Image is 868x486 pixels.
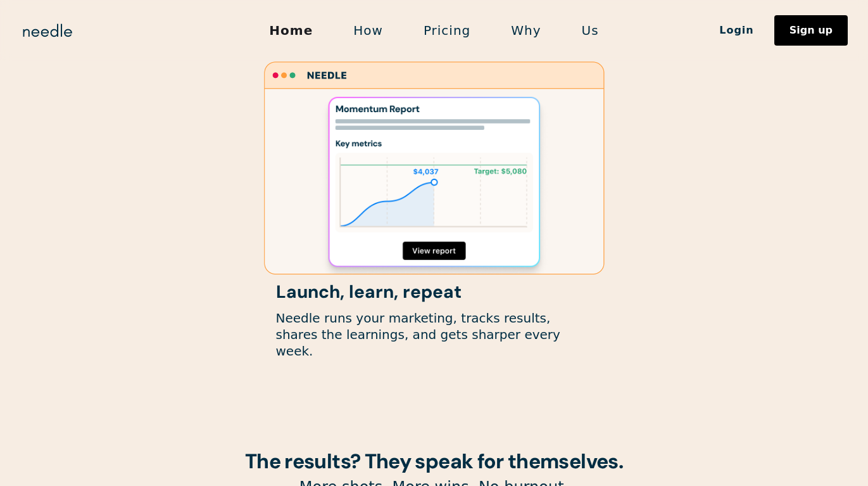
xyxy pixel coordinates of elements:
[699,20,774,41] a: Login
[491,17,561,44] a: Why
[245,448,623,475] strong: The results? They speak for themselves.
[276,310,593,359] p: Needle runs your marketing, tracks results, shares the learnings, and gets sharper every week.
[403,17,491,44] a: Pricing
[276,283,593,302] h1: Launch, learn, repeat
[789,25,833,35] div: Sign up
[562,17,619,44] a: Us
[774,15,848,46] a: Sign up
[249,17,333,44] a: Home
[333,17,403,44] a: How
